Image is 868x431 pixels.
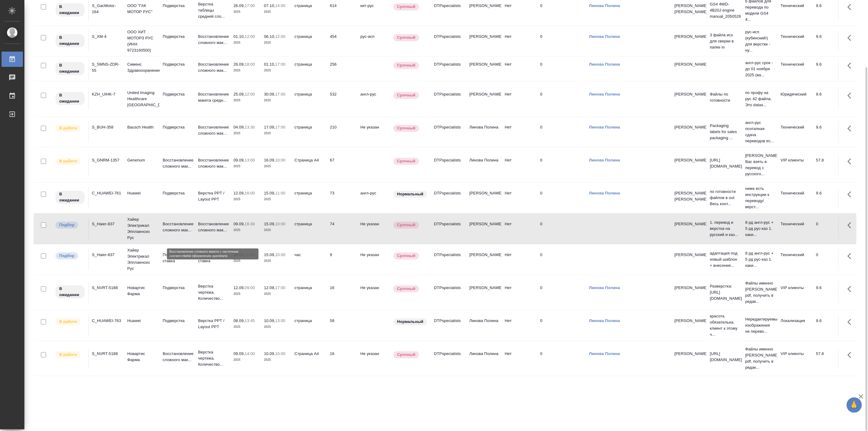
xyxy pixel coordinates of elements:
[357,249,393,270] td: Не указан
[745,153,775,177] p: [PERSON_NAME] Вас взять в перевод с русского...
[710,123,739,141] p: Packaging labels for sales packaging ...
[198,124,227,136] p: Восстановление сложного мак...
[59,222,74,228] p: Подбор
[275,34,285,39] p: 12:00
[675,318,704,324] p: [PERSON_NAME]
[502,315,537,336] td: Нет
[275,222,285,226] p: 10:00
[327,282,357,303] td: 16
[844,218,859,233] button: Здесь прячутся важные кнопки
[275,92,285,96] p: 17:00
[233,158,245,162] p: 09.09,
[291,154,327,176] td: Страница А4
[844,121,859,136] button: Здесь прячутся важные кнопки
[92,34,121,40] div: S_XM-4
[233,9,258,15] p: 2025
[849,399,859,411] span: 🙏
[397,34,415,41] p: Срочный
[198,221,227,233] p: Восстановление сложного мак...
[745,60,775,78] p: англ-рус срок - до 01 ноября 2025 (ва...
[813,315,844,336] td: 9.6
[327,154,357,176] td: 67
[264,222,275,226] p: 15.09,
[291,31,327,52] td: страница
[92,61,121,74] div: S_SMNS-ZDR-55
[163,221,192,233] p: Восстановление сложного мак...
[357,31,393,52] td: рус-исп
[466,315,502,336] td: Линова Полина
[745,29,775,53] p: рус-исп (кубинский!) для верстки - ну...
[264,67,288,74] p: 2025
[163,91,192,97] p: Подверстка
[357,348,393,369] td: Не указан
[92,318,121,324] div: C_HUAWEI-763
[264,158,275,162] p: 16.09,
[275,125,285,129] p: 17:00
[163,285,192,291] p: Подверстка
[710,250,739,269] p: адаптация под новый шаблон + внесение...
[397,253,415,259] p: Срочный
[233,258,258,264] p: 2025
[397,158,415,164] p: Срочный
[745,316,775,335] p: Нередактируемые изображения не перево...
[233,227,258,233] p: 2025
[431,121,466,143] td: DTPspecialists
[92,252,121,258] div: S_Haier-837
[844,249,859,263] button: Здесь прячутся важные кнопки
[397,62,415,68] p: Срочный
[163,3,192,9] p: Подверстка
[710,189,739,207] p: по готовности файлов в out Весь конт...
[675,190,704,202] p: [PERSON_NAME], [PERSON_NAME]
[327,218,357,239] td: 74
[466,154,502,176] td: Линова Полина
[233,291,258,297] p: 2025
[59,191,81,203] p: В ожидании
[589,125,620,129] a: Линова Полина
[92,190,121,196] div: C_HUAWEI-761
[397,92,415,98] p: Срочный
[357,218,393,239] td: Не указан
[291,282,327,303] td: страница
[92,157,121,163] div: S_GNRM-1357
[502,187,537,208] td: Нет
[327,315,357,336] td: 58
[502,31,537,52] td: Нет
[431,218,466,239] td: DTPspecialists
[778,121,813,143] td: Технический
[55,61,85,76] div: Исполнитель назначен, приступать к работе пока рано
[59,92,81,104] p: В ожидании
[233,34,245,39] p: 01.10,
[59,319,77,325] p: В работе
[778,154,813,176] td: VIP клиенты
[778,249,813,270] td: Технический
[163,34,192,40] p: Подверстка
[745,280,775,305] p: Файлы именно [PERSON_NAME] pdf, получить в редак...
[233,62,245,67] p: 26.09,
[264,291,288,297] p: 2025
[264,97,288,103] p: 2025
[275,252,285,257] p: 10:00
[397,4,415,10] p: Срочный
[59,253,74,259] p: Подбор
[431,348,466,369] td: DTPspecialists
[264,9,288,15] p: 2025
[745,346,775,371] p: Файлы именно [PERSON_NAME] pdf, получить в редак...
[589,158,620,162] a: Линова Полина
[675,221,704,227] p: [PERSON_NAME]
[397,319,423,325] p: Нормальный
[59,125,77,131] p: В работе
[502,282,537,303] td: Нет
[710,32,739,50] p: 3 файла исх для сверки в папке in
[264,318,275,323] p: 10.09,
[327,58,357,80] td: 256
[92,3,121,15] div: S_GacMotor-164
[264,285,275,290] p: 12.09,
[127,285,157,297] p: Новартис Фарма
[233,191,245,195] p: 12.09,
[275,62,285,67] p: 17:00
[710,219,739,238] p: 1. перевод и верстка на русский и каз...
[198,34,227,46] p: Восстановление сложного мак...
[537,315,586,336] td: 0
[55,34,85,48] div: Исполнитель назначен, приступать к работе пока рано
[431,315,466,336] td: DTPspecialists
